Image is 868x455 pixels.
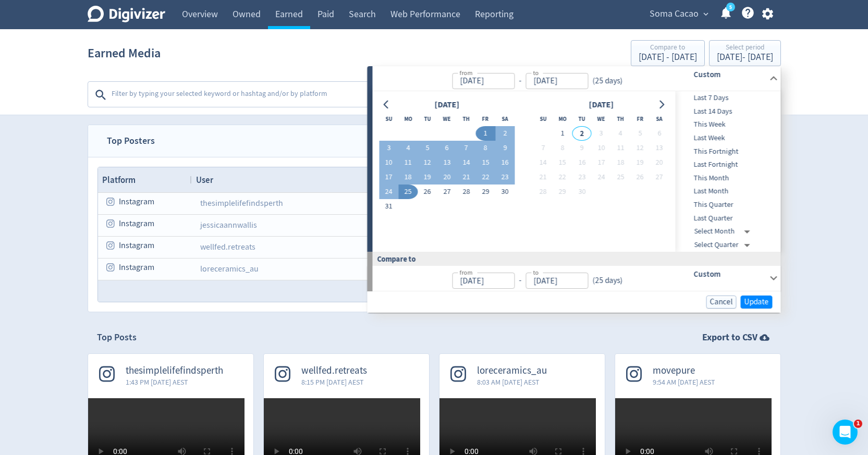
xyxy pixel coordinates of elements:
span: Last Fortnight [676,159,779,170]
div: Last Quarter [676,212,779,225]
button: Update [741,296,773,309]
th: Wednesday [592,112,611,126]
div: This Month [676,171,779,185]
button: 10 [379,155,398,170]
th: Tuesday [572,112,592,126]
button: 19 [418,170,437,185]
label: to [533,68,539,77]
button: 21 [457,170,476,185]
button: 8 [476,141,495,155]
th: Monday [398,112,418,126]
button: 17 [592,155,611,170]
svg: instagram [106,263,116,272]
button: 4 [398,141,418,155]
div: Last Month [676,185,779,198]
h2: Top Posts [97,331,137,344]
strong: Export to CSV [702,331,757,344]
button: 26 [418,185,437,199]
button: 23 [495,170,515,185]
div: Last 14 Days [676,105,779,118]
span: Last Week [676,132,779,144]
button: 15 [553,155,572,170]
button: 5 [418,141,437,155]
button: 6 [437,141,457,155]
a: wellfed.retreats [200,242,255,252]
div: [DATE] [585,98,617,112]
button: 19 [630,155,650,170]
span: 1:43 PM [DATE] AEST [126,377,223,387]
label: from [459,68,472,77]
span: Instagram [119,257,154,278]
button: 16 [572,155,592,170]
button: 23 [572,170,592,185]
th: Saturday [495,112,515,126]
span: This Quarter [676,199,779,211]
button: 14 [533,155,553,170]
button: 27 [437,185,457,199]
div: Compare to [639,44,697,53]
span: This Month [676,173,779,184]
svg: instagram [106,219,116,228]
span: 8:03 AM [DATE] AEST [477,377,547,387]
button: 29 [476,185,495,199]
button: 9 [495,141,515,155]
button: 3 [379,141,398,155]
button: 17 [379,170,398,185]
span: This Fortnight [676,146,779,157]
div: - [515,75,525,87]
div: from-to(25 days)Custom [373,66,781,91]
a: thesimplelifefindsperth [200,198,283,208]
button: 6 [650,126,669,141]
div: from-to(25 days)Custom [373,266,781,291]
th: Sunday [533,112,553,126]
div: Last 7 Days [676,91,779,105]
span: Last Month [676,186,779,197]
text: 5 [729,4,731,11]
h1: Earned Media [88,36,161,70]
button: 22 [553,170,572,185]
svg: instagram [106,241,116,250]
div: Select Month [694,225,754,238]
button: 1 [476,126,495,141]
button: 3 [592,126,611,141]
th: Wednesday [437,112,457,126]
div: This Quarter [676,198,779,212]
div: ( 25 days ) [588,275,622,287]
span: This Week [676,119,779,130]
button: 28 [457,185,476,199]
button: 30 [572,185,592,199]
span: Last Quarter [676,213,779,224]
th: Tuesday [418,112,437,126]
span: wellfed.retreats [301,365,367,377]
span: loreceramics_au [477,365,547,377]
button: Cancel [706,296,737,309]
button: Go to previous month [379,97,394,112]
span: Soma Cacao [650,6,699,22]
span: Last 14 Days [676,106,779,117]
th: Sunday [379,112,398,126]
button: 12 [630,141,650,155]
button: 2 [495,126,515,141]
div: Last Fortnight [676,158,779,171]
button: 29 [553,185,572,199]
button: 24 [592,170,611,185]
span: Update [744,298,769,306]
div: [DATE] [431,98,462,112]
div: from-to(25 days)Custom [373,91,781,252]
button: 30 [495,185,515,199]
span: Instagram [119,192,154,212]
button: 5 [630,126,650,141]
button: 11 [398,155,418,170]
th: Monday [553,112,572,126]
button: 22 [476,170,495,185]
button: 15 [476,155,495,170]
span: Cancel [710,298,733,306]
div: [DATE] - [DATE] [717,53,773,62]
a: loreceramics_au [200,264,259,274]
h6: Custom [693,68,765,81]
h6: Custom [693,268,765,280]
span: movepure [653,365,715,377]
button: Soma Cacao [646,6,711,22]
iframe: Intercom live chat [833,420,858,445]
span: 8:15 PM [DATE] AEST [301,377,367,387]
